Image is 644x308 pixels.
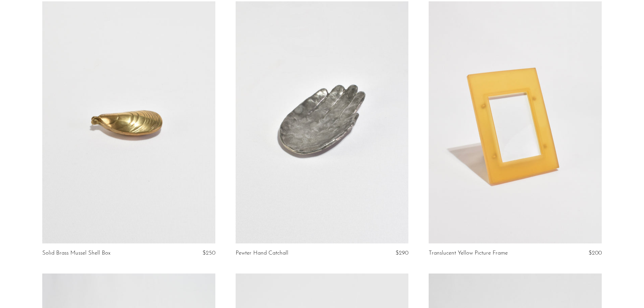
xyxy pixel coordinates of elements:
span: $200 [589,250,602,256]
a: Translucent Yellow Picture Frame [429,250,508,256]
a: Solid Brass Mussel Shell Box [42,250,111,256]
span: $250 [202,250,215,256]
a: Pewter Hand Catchall [236,250,288,256]
span: $290 [396,250,408,256]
